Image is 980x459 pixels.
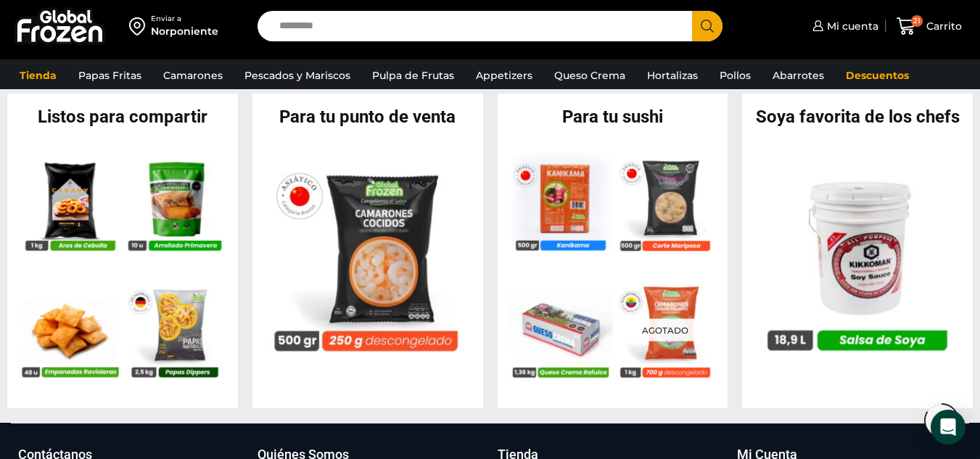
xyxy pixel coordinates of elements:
[911,15,923,27] span: 21
[498,108,728,125] h2: Para tu sushi
[12,62,64,89] a: Tienda
[640,62,705,89] a: Hortalizas
[7,108,238,125] h2: Listos para compartir
[809,12,878,41] a: Mi cuenta
[151,24,218,38] div: Norponiente
[156,62,230,89] a: Camarones
[765,62,831,89] a: Abarrotes
[129,14,151,38] img: address-field-icon.svg
[923,19,962,33] span: Carrito
[692,11,722,41] button: Search button
[237,62,358,89] a: Pescados y Mariscos
[712,62,758,89] a: Pollos
[931,410,965,444] div: Open Intercom Messenger
[365,62,461,89] a: Pulpa de Frutas
[893,9,965,44] a: 21 Carrito
[742,108,973,125] h2: Soya favorita de los chefs
[823,19,878,33] span: Mi cuenta
[71,62,149,89] a: Papas Fritas
[252,108,483,125] h2: Para tu punto de venta
[631,319,698,342] p: Agotado
[839,62,916,89] a: Descuentos
[151,14,218,24] div: Enviar a
[469,62,540,89] a: Appetizers
[547,62,633,89] a: Queso Crema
